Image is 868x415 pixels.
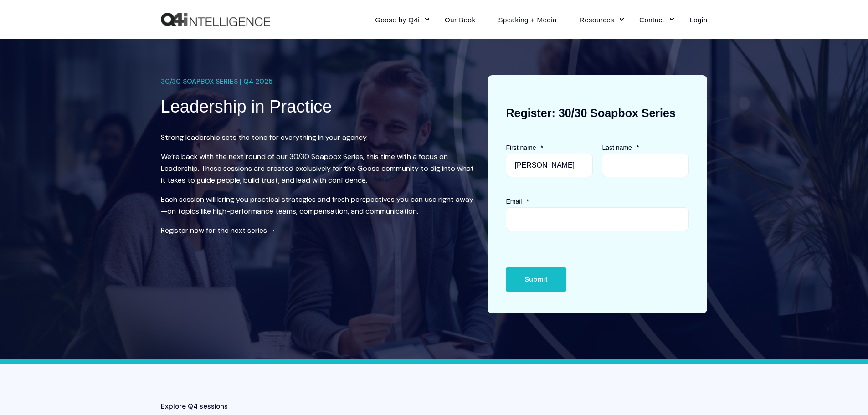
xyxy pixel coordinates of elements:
[161,13,270,26] a: Back to Home
[161,400,228,413] span: Explore Q4 sessions
[161,95,466,118] h1: Leadership in Practice
[161,13,270,26] img: Q4intelligence, LLC logo
[161,75,272,88] span: 30/30 SOAPBOX SERIES | Q4 2025
[506,198,522,205] span: Email
[602,144,632,151] span: Last name
[161,225,474,236] p: Register now for the next series →
[506,93,689,133] h3: Register: 30/30 Soapbox Series
[161,194,474,217] p: Each session will bring you practical strategies and fresh perspectives you can use right away—on...
[161,132,474,143] p: Strong leadership sets the tone for everything in your agency.
[506,144,536,151] span: First name
[506,267,566,291] input: Submit
[161,151,474,186] p: We’re back with the next round of our 30/30 Soapbox Series, this time with a focus on Leadership....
